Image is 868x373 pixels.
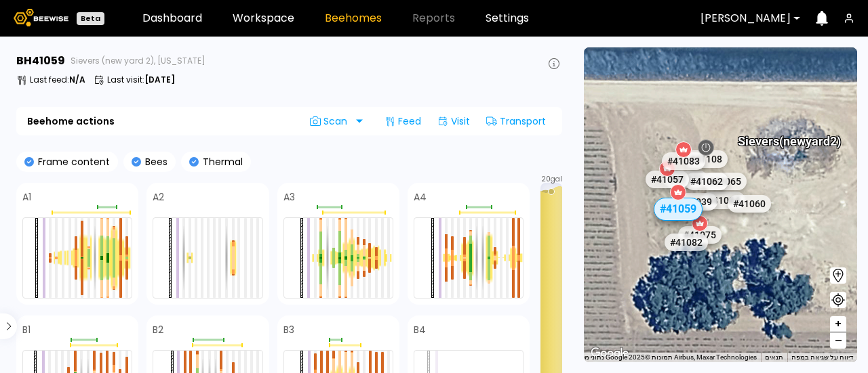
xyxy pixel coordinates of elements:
span: Reports [412,13,455,24]
h4: A2 [153,192,164,202]
div: Beta [77,12,104,25]
a: Dashboard [142,13,202,24]
a: Workspace [233,13,294,24]
span: Scan [310,116,352,127]
h4: B1 [22,325,31,334]
b: Beehome actions [27,116,115,126]
h4: A4 [414,192,427,202]
h4: B2 [153,325,163,334]
h4: B3 [283,325,294,334]
button: – [830,332,846,349]
div: Feed [379,110,427,132]
a: Settings [486,13,529,24]
p: Thermal [199,157,243,167]
div: # 41065 [703,172,747,190]
p: Last feed : [30,76,85,84]
p: Last visit : [107,76,175,84]
div: # 41108 [684,150,728,167]
h4: A1 [22,192,31,202]
div: # 41083 [662,152,705,169]
div: # 41057 [646,171,689,188]
img: Google [587,345,632,362]
div: Sievers (new yard 2) [738,119,841,148]
div: # 41084 [702,192,745,209]
div: # 41075 [677,225,721,243]
span: 20 gal [541,176,562,183]
b: [DATE] [144,74,175,85]
h4: A3 [283,192,295,202]
span: נתוני מפה ©2025 Google תמונות ©2025 Airbus, Maxar Technologies [553,353,757,361]
p: Frame content [34,157,110,167]
h4: B4 [414,325,426,334]
div: # 41059 [654,197,703,220]
span: + [834,315,842,332]
a: דיווח על שגיאה במפה [791,353,853,361]
div: # 41060 [727,194,770,212]
div: Visit [432,110,475,132]
b: N/A [69,74,85,85]
button: + [830,316,846,332]
a: Beehomes [325,13,382,24]
h3: BH 41059 [16,56,65,66]
div: Transport [481,110,551,132]
a: תנאים [765,353,783,361]
img: Beewise logo [14,9,68,26]
div: # 41062 [684,172,728,190]
span: Sievers (new yard 2), [US_STATE] [71,57,205,65]
span: – [835,332,842,349]
a: ‏פתיחת האזור הזה במפות Google (ייפתח חלון חדש) [587,345,632,362]
div: # 41039 [674,192,717,210]
p: Bees [141,157,167,167]
div: # 41082 [664,234,707,251]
